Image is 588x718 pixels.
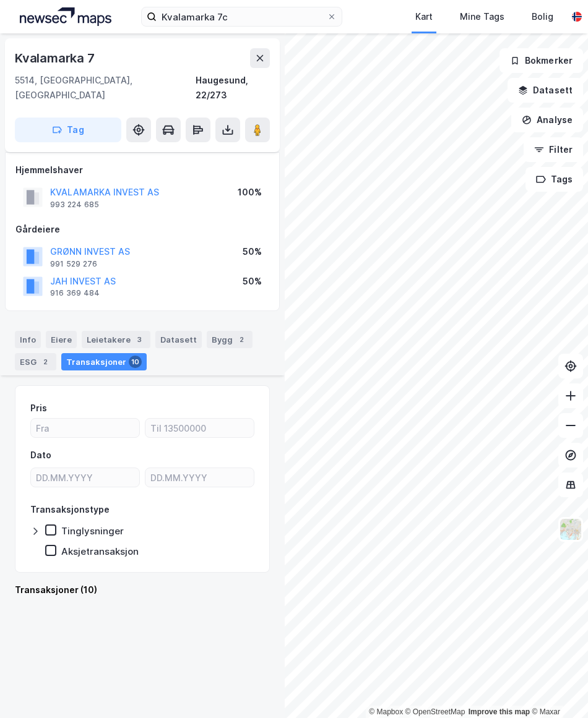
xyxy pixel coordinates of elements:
[129,356,142,368] div: 10
[145,468,254,487] input: DD.MM.YYYY
[15,583,270,597] div: Transaksjoner (10)
[15,163,269,177] div: Hjemmelshaver
[460,9,504,24] div: Mine Tags
[235,333,248,346] div: 2
[15,331,41,348] div: Info
[20,7,111,26] img: logo.a4113a55bc3d86da70a041830d287a7e.svg
[31,419,139,437] input: Fra
[133,333,145,346] div: 3
[145,419,254,437] input: Til 13500000
[524,137,583,162] button: Filter
[15,353,56,370] div: ESG
[559,518,582,541] img: Z
[39,356,51,368] div: 2
[196,73,270,103] div: Haugesund, 22/273
[30,502,110,517] div: Transaksjonstype
[526,659,588,718] iframe: Chat Widget
[61,525,124,537] div: Tinglysninger
[15,222,269,237] div: Gårdeiere
[50,259,97,269] div: 991 529 276
[238,185,262,200] div: 100%
[532,9,553,24] div: Bolig
[508,78,583,103] button: Datasett
[499,48,583,73] button: Bokmerker
[243,274,262,289] div: 50%
[525,167,583,192] button: Tags
[469,707,530,716] a: Improve this map
[207,331,253,348] div: Bygg
[415,9,433,24] div: Kart
[15,48,97,68] div: Kvalamarka 7
[15,118,121,142] button: Tag
[155,331,202,348] div: Datasett
[15,73,196,103] div: 5514, [GEOGRAPHIC_DATA], [GEOGRAPHIC_DATA]
[243,244,262,259] div: 50%
[50,288,100,298] div: 916 369 484
[157,7,327,26] input: Søk på adresse, matrikkel, gårdeiere, leietakere eller personer
[61,545,139,557] div: Aksjetransaksjon
[61,353,147,370] div: Transaksjoner
[369,707,403,716] a: Mapbox
[30,401,47,416] div: Pris
[405,707,465,716] a: OpenStreetMap
[82,331,150,348] div: Leietakere
[31,468,139,487] input: DD.MM.YYYY
[30,448,51,463] div: Dato
[46,331,77,348] div: Eiere
[511,108,583,132] button: Analyse
[50,200,99,210] div: 993 224 685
